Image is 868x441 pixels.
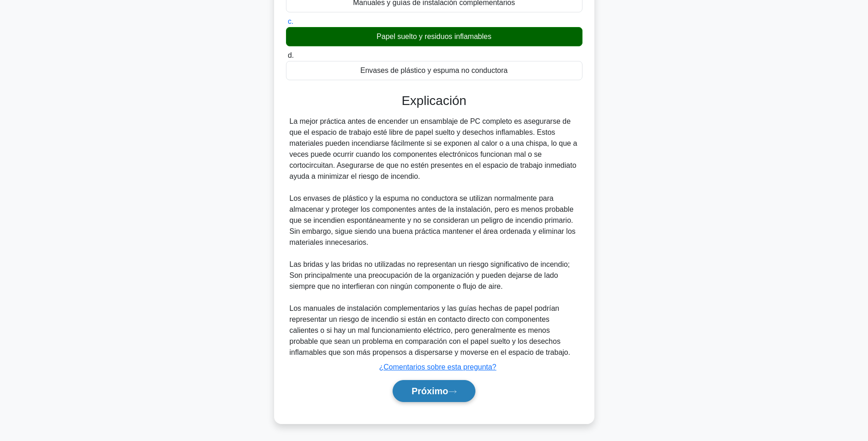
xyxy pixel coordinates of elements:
span: d. [288,51,294,59]
a: ¿Comentarios sobre esta pregunta? [379,363,496,371]
div: Envases de plástico y espuma no conductora [286,61,582,80]
font: Próximo [411,386,448,396]
div: Papel suelto y residuos inflamables [286,27,582,46]
h3: Explicación [291,93,577,109]
button: Próximo [393,380,475,402]
span: c. [288,17,293,25]
div: La mejor práctica antes de encender un ensamblaje de PC completo es asegurarse de que el espacio ... [290,116,579,358]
